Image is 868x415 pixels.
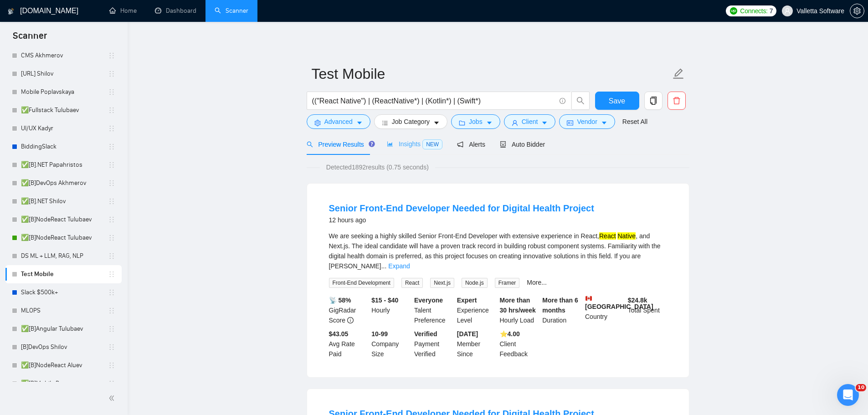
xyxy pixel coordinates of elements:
[108,362,115,369] span: holder
[457,297,477,304] b: Expert
[673,68,684,80] span: edit
[108,343,115,351] span: holder
[109,7,137,15] a: homeHome
[108,179,115,187] span: holder
[329,215,594,225] div: 12 hours ago
[500,141,545,148] span: Auto Bidder
[856,384,866,391] span: 10
[455,329,498,359] div: Member Since
[601,119,607,126] span: caret-down
[329,203,594,213] a: Senior Front-End Developer Needed for Digital Health Project
[21,338,108,356] a: [B]DevOps Shilov
[457,141,485,148] span: Alerts
[5,174,122,192] li: ✅[B]DevOps Akhmerov
[21,174,108,192] a: ✅[B]DevOps Akhmerov
[314,119,321,126] span: setting
[108,289,115,296] span: holder
[527,279,547,286] a: More...
[21,65,108,83] a: [URL] Shilov
[387,141,393,147] span: area-chart
[21,192,108,210] a: ✅[B].NET Shilov
[617,232,636,240] mark: Native
[599,232,616,240] mark: React
[324,117,353,127] span: Advanced
[622,117,647,127] a: Reset All
[108,216,115,223] span: holder
[5,119,122,138] li: UI/UX Kadyr
[5,210,122,229] li: ✅[B]NodeReact Tulubaev
[498,295,541,325] div: Hourly Load
[850,7,864,15] a: setting
[108,198,115,205] span: holder
[108,325,115,333] span: holder
[414,297,443,304] b: Everyone
[329,231,667,271] div: We are seeking a highly skilled Senior Front-End Developer with extensive experience in React, , ...
[5,101,122,119] li: ✅Fullstack Tulubaev
[5,65,122,83] li: ✅.NET Shilov
[498,329,541,359] div: Client Feedback
[5,302,122,320] li: MLOPS
[108,394,118,403] span: double-left
[329,297,351,304] b: 📡 58%
[327,329,370,359] div: Avg Rate Paid
[21,138,108,156] a: BiddingSlack
[5,247,122,265] li: DS ML + LLM, RAG, NLP
[371,297,398,304] b: $15 - $40
[730,7,737,15] img: upwork-logo.png
[495,278,520,288] span: Framer
[374,114,447,129] button: barsJob Categorycaret-down
[567,119,573,126] span: idcard
[583,295,626,325] div: Country
[522,117,538,127] span: Client
[108,107,115,114] span: holder
[5,338,122,356] li: [B]DevOps Shilov
[5,374,122,393] li: ✅[B]Mobile Bersenev
[559,114,615,129] button: idcardVendorcaret-down
[462,278,488,288] span: Node.js
[108,70,115,77] span: holder
[21,210,108,229] a: ✅[B]NodeReact Tulubaev
[5,138,122,156] li: BiddingSlack
[392,117,430,127] span: Job Category
[312,95,555,107] input: Search Freelance Jobs...
[577,117,597,127] span: Vendor
[312,62,671,85] input: Scanner name...
[356,119,363,126] span: caret-down
[371,330,388,338] b: 10-99
[307,141,313,148] span: search
[21,356,108,374] a: ✅[B]NodeReact Aluev
[433,119,440,126] span: caret-down
[5,46,122,65] li: CMS Akhmerov
[457,330,478,338] b: [DATE]
[108,161,115,169] span: holder
[5,192,122,210] li: ✅[B].NET Shilov
[21,229,108,247] a: ✅[B]NodeReact Tulubaev
[430,278,454,288] span: Next.js
[108,143,115,150] span: holder
[542,297,578,314] b: More than 6 months
[5,29,54,48] span: Scanner
[784,8,791,14] span: user
[401,278,423,288] span: React
[382,119,388,126] span: bars
[837,384,859,406] iframe: Intercom live chat
[21,374,108,393] a: ✅[B]Mobile Bersenev
[21,247,108,265] a: DS ML + LLM, RAG, NLP
[459,119,465,126] span: folder
[571,92,590,110] button: search
[307,114,370,129] button: settingAdvancedcaret-down
[626,295,669,325] div: Total Spent
[500,141,506,148] span: robot
[370,329,412,359] div: Company Size
[422,139,442,149] span: NEW
[388,262,410,270] a: Expand
[451,114,500,129] button: folderJobscaret-down
[486,119,493,126] span: caret-down
[5,83,122,101] li: Mobile Poplavskaya
[850,4,864,18] button: setting
[644,92,663,110] button: copy
[108,271,115,278] span: holder
[21,265,108,283] a: Test Mobile
[21,283,108,302] a: Slack $500k+
[5,156,122,174] li: ✅[B].NET Papahristos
